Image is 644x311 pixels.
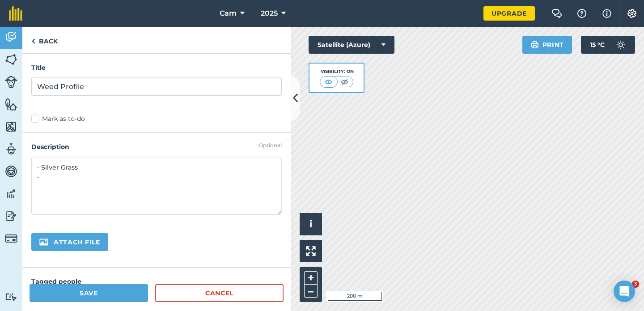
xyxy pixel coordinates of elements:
[304,271,318,285] button: +
[5,53,17,66] img: svg+xml;base64,PHN2ZyB4bWxucz0iaHR0cDovL3d3dy53My5vcmcvMjAwMC9zdmciIHdpZHRoPSI1NiIgaGVpZ2h0PSI2MC...
[551,9,562,18] img: Two speech bubbles overlapping with the left bubble in the forefront
[614,281,635,302] div: Open Intercom Messenger
[5,232,17,245] img: svg+xml;base64,PD94bWwgdmVyc2lvbj0iMS4wIiBlbmNvZGluZz0idXRmLTgiPz4KPCEtLSBHZW5lcmF0b3I6IEFkb2JlIE...
[304,285,318,298] button: –
[323,77,334,86] img: svg+xml;base64,PHN2ZyB4bWxucz0iaHR0cDovL3d3dy53My5vcmcvMjAwMC9zdmciIHdpZHRoPSI1MCIgaGVpZ2h0PSI0MC...
[5,98,17,111] img: svg+xml;base64,PHN2ZyB4bWxucz0iaHR0cDovL3d3dy53My5vcmcvMjAwMC9zdmciIHdpZHRoPSI1NiIgaGVpZ2h0PSI2MC...
[309,36,394,54] button: Satellite (Azure)
[5,76,17,88] img: svg+xml;base64,PD94bWwgdmVyc2lvbj0iMS4wIiBlbmNvZGluZz0idXRmLTgiPz4KPCEtLSBHZW5lcmF0b3I6IEFkb2JlIE...
[590,36,605,54] span: 15 ° C
[309,218,312,230] span: i
[22,27,67,53] a: Back
[339,77,350,86] img: svg+xml;base64,PHN2ZyB4bWxucz0iaHR0cDovL3d3dy53My5vcmcvMjAwMC9zdmciIHdpZHRoPSI1MCIgaGVpZ2h0PSI0MC...
[627,9,637,18] img: A cog icon
[155,284,284,302] a: Cancel
[261,8,278,19] span: 2025
[31,157,282,215] textarea: - Silver Grass -
[5,209,17,223] img: svg+xml;base64,PD94bWwgdmVyc2lvbj0iMS4wIiBlbmNvZGluZz0idXRmLTgiPz4KPCEtLSBHZW5lcmF0b3I6IEFkb2JlIE...
[220,8,237,19] span: Cam
[483,6,535,21] a: Upgrade
[632,281,639,288] span: 3
[576,9,587,18] img: A question mark icon
[5,30,17,44] img: svg+xml;base64,PD94bWwgdmVyc2lvbj0iMS4wIiBlbmNvZGluZz0idXRmLTgiPz4KPCEtLSBHZW5lcmF0b3I6IEFkb2JlIE...
[9,6,22,21] img: fieldmargin Logo
[31,114,282,124] label: Mark as to-do
[5,165,17,178] img: svg+xml;base64,PD94bWwgdmVyc2lvbj0iMS4wIiBlbmNvZGluZz0idXRmLTgiPz4KPCEtLSBHZW5lcmF0b3I6IEFkb2JlIE...
[31,36,35,47] img: svg+xml;base64,PHN2ZyB4bWxucz0iaHR0cDovL3d3dy53My5vcmcvMjAwMC9zdmciIHdpZHRoPSI5IiBoZWlnaHQ9IjI0Ii...
[602,8,611,19] img: svg+xml;base64,PHN2ZyB4bWxucz0iaHR0cDovL3d3dy53My5vcmcvMjAwMC9zdmciIHdpZHRoPSIxNyIgaGVpZ2h0PSIxNy...
[522,36,572,54] button: Print
[612,36,630,54] img: svg+xml;base64,PD94bWwgdmVyc2lvbj0iMS4wIiBlbmNvZGluZz0idXRmLTgiPz4KPCEtLSBHZW5lcmF0b3I6IEFkb2JlIE...
[581,36,635,54] button: 15 °C
[320,68,354,75] div: Visibility: On
[530,39,539,50] img: svg+xml;base64,PHN2ZyB4bWxucz0iaHR0cDovL3d3dy53My5vcmcvMjAwMC9zdmciIHdpZHRoPSIxOSIgaGVpZ2h0PSIyNC...
[306,246,316,256] img: Four arrows, one pointing top left, one top right, one bottom right and the last bottom left
[5,120,17,133] img: svg+xml;base64,PHN2ZyB4bWxucz0iaHR0cDovL3d3dy53My5vcmcvMjAwMC9zdmciIHdpZHRoPSI1NiIgaGVpZ2h0PSI2MC...
[5,142,17,156] img: svg+xml;base64,PD94bWwgdmVyc2lvbj0iMS4wIiBlbmNvZGluZz0idXRmLTgiPz4KPCEtLSBHZW5lcmF0b3I6IEFkb2JlIE...
[5,187,17,200] img: svg+xml;base64,PD94bWwgdmVyc2lvbj0iMS4wIiBlbmNvZGluZz0idXRmLTgiPz4KPCEtLSBHZW5lcmF0b3I6IEFkb2JlIE...
[30,284,148,302] button: Save
[258,142,282,149] div: Optional
[31,277,282,286] h4: Tagged people
[31,142,282,152] h4: Description
[5,293,17,301] img: svg+xml;base64,PD94bWwgdmVyc2lvbj0iMS4wIiBlbmNvZGluZz0idXRmLTgiPz4KPCEtLSBHZW5lcmF0b3I6IEFkb2JlIE...
[31,63,282,72] h4: Title
[300,213,322,235] button: i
